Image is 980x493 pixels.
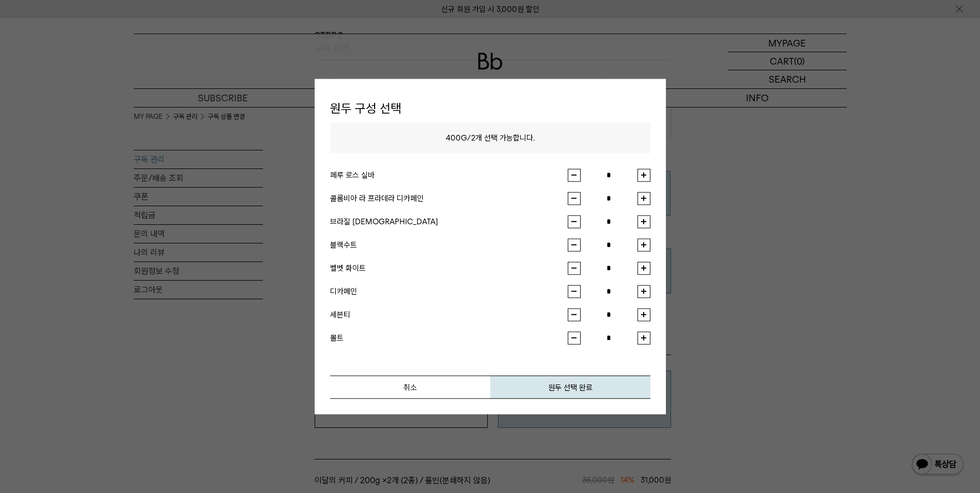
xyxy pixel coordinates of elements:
[330,332,568,344] div: 몰트
[330,285,568,298] div: 디카페인
[330,169,568,181] div: 페루 로스 실바
[330,192,568,205] div: 콜롬비아 라 프라데라 디카페인
[330,215,568,228] div: 브라질 [DEMOGRAPHIC_DATA]
[330,95,650,122] h1: 원두 구성 선택
[330,309,568,321] div: 세븐티
[330,239,568,251] div: 블랙수트
[471,133,475,142] span: 2
[330,262,568,274] div: 벨벳 화이트
[330,122,650,153] p: / 개 선택 가능합니다.
[446,133,467,142] span: 400G
[490,375,650,398] button: 원두 선택 완료
[330,375,490,398] button: 취소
